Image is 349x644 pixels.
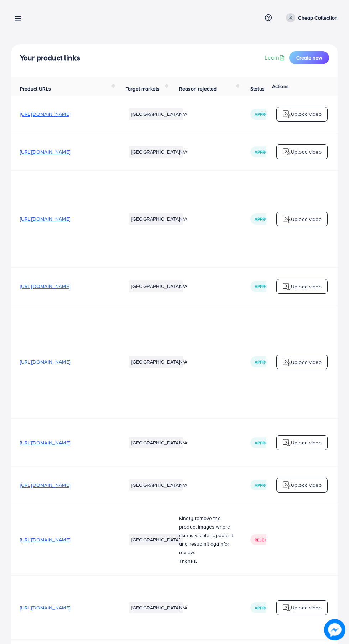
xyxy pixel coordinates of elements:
span: [URL][DOMAIN_NAME] [20,439,70,446]
p: Upload video [291,358,322,366]
li: [GEOGRAPHIC_DATA] [129,602,183,613]
span: Approved [255,149,277,155]
span: N/A [179,215,187,222]
span: Rejected [255,537,275,543]
span: Approved [255,359,277,365]
li: [GEOGRAPHIC_DATA] [129,437,183,448]
span: [URL][DOMAIN_NAME] [20,358,70,365]
p: Upload video [291,110,322,118]
span: Target markets [126,85,160,92]
span: N/A [179,604,187,611]
span: Approved [255,482,277,488]
img: logo [282,215,291,223]
p: Upload video [291,282,322,291]
li: [GEOGRAPHIC_DATA] [129,479,183,491]
a: Learn [265,53,286,62]
img: logo [282,110,291,118]
li: [GEOGRAPHIC_DATA] [129,534,183,545]
span: [URL][DOMAIN_NAME] [20,481,70,489]
span: [URL][DOMAIN_NAME] [20,148,70,155]
span: Status [250,85,265,92]
p: Kindly remove the product images where skin is visible. Update it and resubmit again or review. [179,514,233,557]
span: N/A [179,481,187,489]
span: N/A [179,283,187,290]
h4: Your product links [20,53,80,62]
img: logo [282,358,291,366]
img: logo [282,438,291,447]
span: [URL][DOMAIN_NAME] [20,215,70,222]
p: Upload video [291,603,322,612]
p: Upload video [291,148,322,156]
span: Approved [255,440,277,446]
p: Thanks. [179,557,233,565]
span: [URL][DOMAIN_NAME] [20,283,70,290]
img: logo [282,481,291,489]
span: N/A [179,148,187,155]
span: N/A [179,358,187,365]
p: Upload video [291,438,322,447]
li: [GEOGRAPHIC_DATA] [129,146,183,158]
span: Approved [255,283,277,289]
span: Actions [272,83,289,90]
span: N/A [179,110,187,118]
img: logo [282,603,291,612]
img: image [324,619,345,640]
button: Create new [289,51,329,64]
span: Create new [296,54,322,61]
span: Approved [255,111,277,117]
span: N/A [179,439,187,446]
p: Upload video [291,481,322,489]
p: Cheap Collection [298,14,338,22]
p: Upload video [291,215,322,223]
span: Reason rejected [179,85,217,92]
img: logo [282,282,291,291]
li: [GEOGRAPHIC_DATA] [129,356,183,367]
li: [GEOGRAPHIC_DATA] [129,280,183,292]
span: Product URLs [20,85,51,92]
span: Approved [255,216,277,222]
a: Cheap Collection [283,13,338,22]
span: Approved [255,605,277,611]
li: [GEOGRAPHIC_DATA] [129,213,183,225]
span: [URL][DOMAIN_NAME] [20,110,70,118]
span: [URL][DOMAIN_NAME] [20,604,70,611]
span: [URL][DOMAIN_NAME] [20,536,70,543]
img: logo [282,148,291,156]
span: f [223,540,225,547]
li: [GEOGRAPHIC_DATA] [129,108,183,120]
